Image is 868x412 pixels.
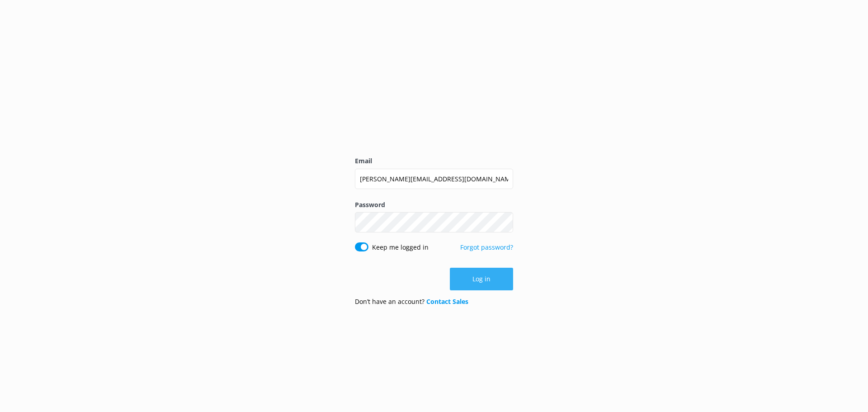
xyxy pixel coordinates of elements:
a: Contact Sales [426,297,468,306]
input: user@emailaddress.com [355,169,513,189]
button: Show password [495,213,513,232]
p: Don’t have an account? [355,297,468,307]
label: Password [355,200,513,210]
a: Forgot password? [460,243,513,251]
label: Keep me logged in [372,242,429,252]
button: Log in [450,268,513,290]
label: Email [355,156,513,166]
